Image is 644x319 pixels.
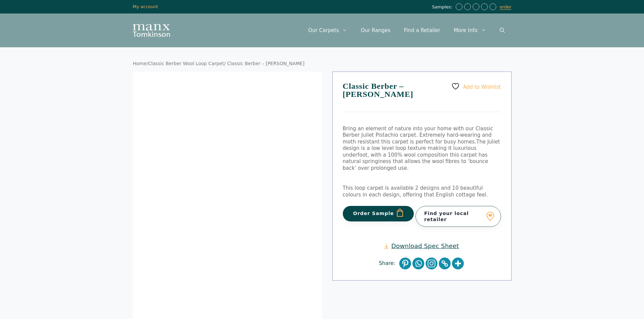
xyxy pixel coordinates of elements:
[397,20,447,41] a: Find a Retailer
[399,258,411,269] a: Pinterest
[343,185,501,198] p: This loop carpet is available 2 designs and 10 beautiful colours in each design, offering that En...
[439,258,451,269] a: Copy Link
[447,20,493,41] a: More Info
[426,258,437,269] a: Instagram
[302,20,511,41] nav: Primary
[500,4,511,10] a: order
[415,206,501,227] a: Find your local retailer
[133,61,147,66] a: Home
[302,20,354,41] a: Our Carpets
[343,206,414,221] button: Order Sample
[384,242,459,250] a: Download Spec Sheet
[354,20,397,41] a: Our Ranges
[432,4,454,10] span: Samples:
[493,20,511,41] a: Open Search Bar
[133,4,158,9] a: My account
[343,126,501,172] p: Bring an element of nature into your home with our Classic Berber Juliet Pistachio carpet. Extrem...
[133,61,511,67] nav: Breadcrumb
[451,82,501,90] a: Add to Wishlist
[133,24,170,37] img: Manx Tomkinson
[343,139,500,171] span: The Juliet design is a low level loop texture making it luxurious underfoot, with a 100% wool com...
[412,258,424,269] a: Whatsapp
[463,84,501,90] span: Add to Wishlist
[379,260,399,267] span: Share:
[452,258,464,269] a: More
[148,61,224,66] a: Classic Berber Wool Loop Carpet
[343,82,501,112] h1: Classic Berber – [PERSON_NAME]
